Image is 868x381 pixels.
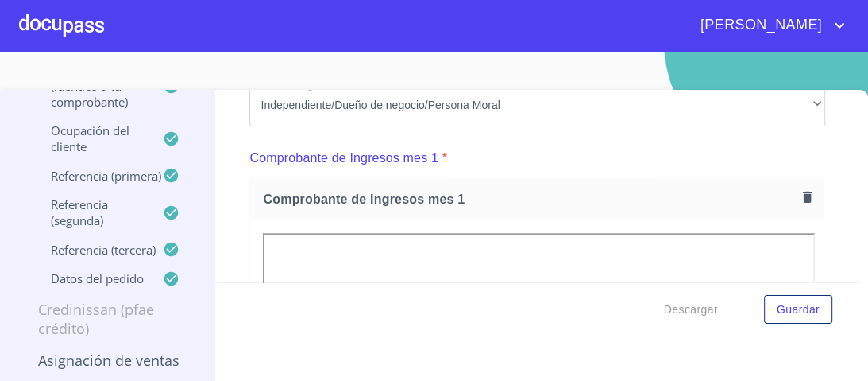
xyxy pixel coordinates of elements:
[764,295,832,325] button: Guardar
[689,13,849,38] button: account of current user
[664,300,718,320] span: Descargar
[19,168,163,184] p: Referencia (primera)
[19,351,195,370] p: Asignación de Ventas
[249,149,438,168] p: Comprobante de Ingresos mes 1
[19,300,195,338] p: Credinissan (PFAE crédito)
[19,242,163,258] p: Referencia (tercera)
[658,295,724,325] button: Descargar
[249,84,825,126] div: Independiente/Dueño de negocio/Persona Moral
[689,13,830,38] span: [PERSON_NAME]
[19,196,163,228] p: Referencia (segunda)
[777,300,820,320] span: Guardar
[19,122,163,154] p: Ocupación del Cliente
[263,191,797,208] span: Comprobante de Ingresos mes 1
[19,270,163,286] p: Datos del pedido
